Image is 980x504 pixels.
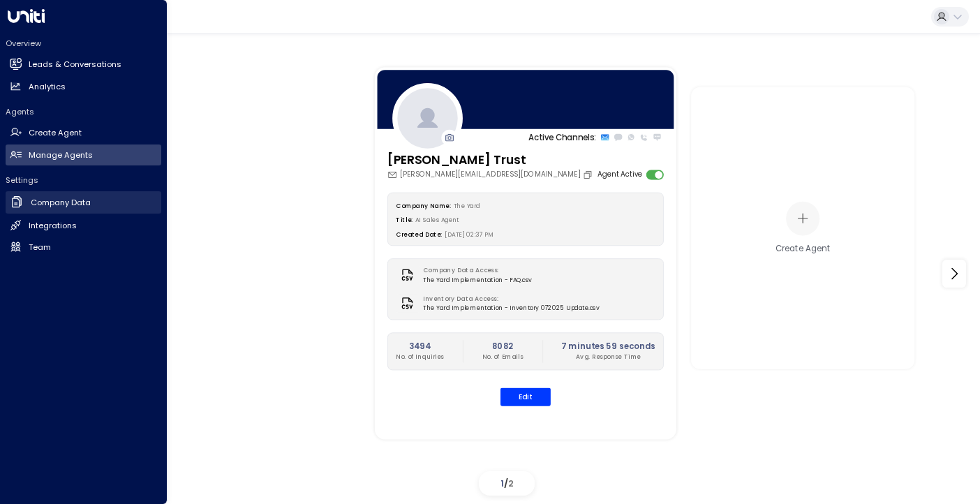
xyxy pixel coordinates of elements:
[415,216,459,224] span: AI Sales Agent
[6,237,161,258] a: Team
[396,353,443,362] p: No. of Inquiries
[561,353,655,362] p: Avg. Response Time
[396,340,443,352] h2: 3494
[6,38,161,49] h2: Overview
[6,54,161,75] a: Leads & Conversations
[6,106,161,117] h2: Agents
[396,202,450,210] label: Company Name:
[6,175,161,186] h2: Settings
[508,477,514,489] span: 2
[500,387,551,406] button: Edit
[423,275,532,284] span: The Yard Implementation - FAQ.csv
[597,170,643,180] label: Agent Active
[396,216,412,224] label: Title:
[29,127,82,139] h2: Create Agent
[561,340,655,352] h2: 7 minutes 59 seconds
[6,215,161,236] a: Integrations
[775,242,830,254] div: Create Agent
[6,144,161,165] a: Manage Agents
[387,151,595,170] h3: [PERSON_NAME] Trust
[6,123,161,144] a: Create Agent
[528,131,596,143] p: Active Channels:
[583,170,595,179] button: Copy
[29,59,121,71] h2: Leads & Conversations
[479,471,535,496] div: /
[423,266,527,275] label: Company Data Access:
[396,230,442,238] label: Created Date:
[29,81,66,93] h2: Analytics
[482,340,524,352] h2: 8082
[6,76,161,97] a: Analytics
[423,295,594,304] label: Inventory Data Access:
[387,170,595,180] div: [PERSON_NAME][EMAIL_ADDRESS][DOMAIN_NAME]
[29,242,51,253] h2: Team
[482,353,524,362] p: No. of Emails
[29,220,77,232] h2: Integrations
[423,304,599,313] span: The Yard Implementation - Inventory 072025 Update.csv
[445,230,493,238] span: [DATE] 02:37 PM
[454,202,480,210] span: The Yard
[6,191,161,214] a: Company Data
[500,477,504,489] span: 1
[29,149,93,161] h2: Manage Agents
[31,197,91,209] h2: Company Data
